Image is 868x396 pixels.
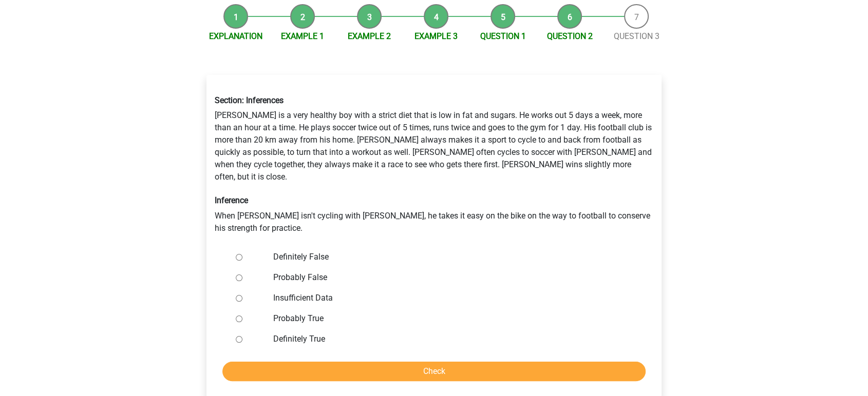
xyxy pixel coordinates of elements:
[209,31,262,41] a: Explanation
[348,31,391,41] a: Example 2
[281,31,324,41] a: Example 1
[273,271,629,284] label: Probably False
[414,31,458,41] a: Example 3
[207,87,661,242] div: [PERSON_NAME] is a very healthy boy with a strict diet that is low in fat and sugars. He works ou...
[215,95,653,105] h6: Section: Inferences
[547,31,593,41] a: Question 2
[273,312,629,325] label: Probably True
[273,333,629,345] label: Definitely True
[215,195,653,205] h6: Inference
[273,251,629,263] label: Definitely False
[222,362,646,381] input: Check
[614,31,659,41] a: Question 3
[273,292,629,304] label: Insufficient Data
[480,31,526,41] a: Question 1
